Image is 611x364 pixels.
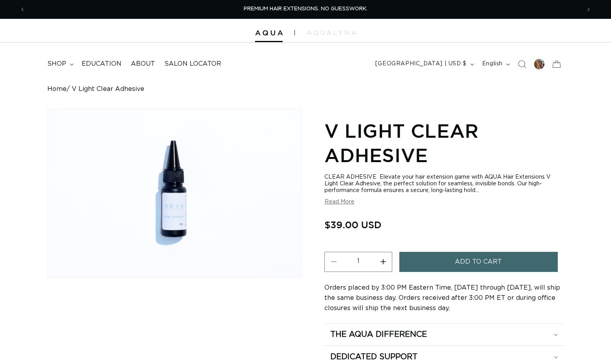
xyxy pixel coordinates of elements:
[324,199,354,205] button: Read More
[82,60,121,68] span: Education
[160,55,226,73] a: Salon Locator
[375,60,467,68] span: [GEOGRAPHIC_DATA] | USD $
[43,55,77,73] summary: shop
[399,252,558,272] button: Add to cart
[14,2,31,17] button: Previous announcement
[580,2,597,17] button: Next announcement
[126,55,160,73] a: About
[330,329,427,340] h2: The Aqua Difference
[324,323,564,346] summary: The Aqua Difference
[255,30,283,36] img: Aqua Hair Extensions
[72,85,144,93] span: V Light Clear Adhesive
[513,55,531,73] summary: Search
[455,252,502,272] span: Add to cart
[324,174,564,194] div: CLEAR ADHESIVE Elevate your hair extension game with AQUA Hair Extensions V Light Clear Adhesive,...
[47,109,301,278] media-gallery: Gallery Viewer
[47,85,67,93] a: Home
[371,57,477,72] button: [GEOGRAPHIC_DATA] | USD $
[244,6,367,11] span: PREMIUM HAIR EXTENSIONS. NO GUESSWORK.
[324,118,564,168] h1: V Light Clear Adhesive
[330,352,417,362] h2: Dedicated Support
[164,60,221,68] span: Salon Locator
[307,30,356,35] img: aqualyna.com
[47,60,66,68] span: shop
[324,217,382,232] span: $39.00 USD
[131,60,155,68] span: About
[47,85,564,93] nav: breadcrumbs
[482,60,503,68] span: English
[77,55,126,73] a: Education
[324,285,560,311] span: Orders placed by 3:00 PM Eastern Time, [DATE] through [DATE], will ship the same business day. Or...
[477,57,513,72] button: English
